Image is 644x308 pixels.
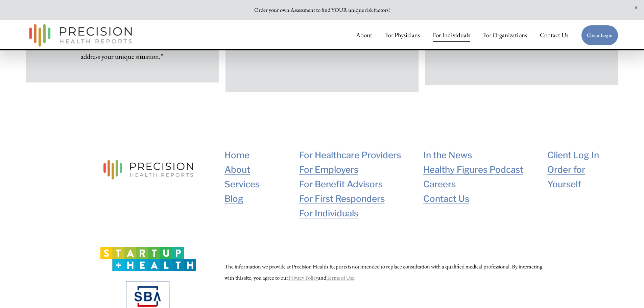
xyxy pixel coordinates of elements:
[224,162,250,177] a: About
[299,177,383,191] a: For Benefit Advisors
[423,148,472,162] a: In the News
[423,177,456,191] a: Careers
[299,148,401,162] a: For Healthcare Providers
[547,162,618,191] a: Order for Yourself
[540,28,568,43] a: Contact Us
[423,191,469,206] a: Contact Us
[385,28,420,43] a: For Physicians
[581,25,618,46] a: Client Login
[356,28,372,43] a: About
[224,148,249,162] a: Home
[483,28,527,43] a: folder dropdown
[224,177,260,191] a: Services
[224,261,544,284] p: The information we provide at Precision Health Reports is not intended to replace consultation wi...
[26,21,135,50] img: Precision Health Reports
[288,272,318,283] a: Privacy Policy
[299,206,358,220] a: For Individuals
[299,191,385,206] a: For First Responders
[224,191,243,206] a: Blog
[610,276,644,308] iframe: Chat Widget
[547,148,599,162] a: Client Log In
[299,162,358,177] a: For Employers
[326,272,354,283] a: Terms of Use
[423,162,523,177] a: Healthy Figures Podcast
[433,28,470,43] a: For Individuals
[483,29,527,42] span: For Organizations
